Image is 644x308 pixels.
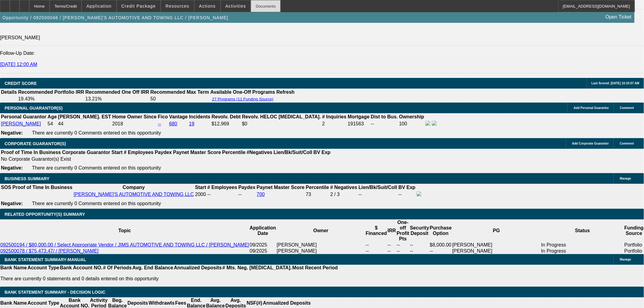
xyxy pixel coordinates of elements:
b: [PERSON_NAME]. EST [58,114,111,119]
td: 09/2025 [249,248,276,254]
span: Bank Statement Summary - Decision Logic [5,290,106,295]
b: Incidents [189,114,210,119]
td: 2000 [195,191,206,198]
span: Comment [620,106,634,110]
span: CREDIT SCORE [5,81,37,86]
td: -- [387,242,397,248]
td: -- [410,242,429,248]
th: Most Recent Period [292,265,338,271]
button: Credit Package [117,0,160,12]
td: 100 [399,121,425,127]
span: There are currently 0 Comments entered on this opportunity [32,165,161,170]
button: Actions [194,0,220,12]
td: 44 [58,121,111,127]
span: BANK STATEMENT SUMMARY-MANUAL [5,257,86,262]
b: Vantage [169,114,188,119]
a: [PERSON_NAME] [1,121,41,126]
th: Proof of Time In Business [1,149,61,156]
b: Fico [158,114,168,119]
th: IRR [387,219,397,242]
div: 73 [306,192,329,197]
b: BV Exp [398,185,415,190]
td: 13.21% [85,96,149,102]
span: Manage [620,177,631,180]
a: [PERSON_NAME]'S AUTOMOTIVE AND TOWING LLC [74,192,194,197]
td: -- [429,248,452,254]
th: SOS [1,184,12,191]
th: Application Date [249,219,276,242]
span: Actions [199,4,216,9]
td: 2 [322,121,347,127]
td: -- [366,248,387,254]
th: Recommended Portfolio IRR [18,89,84,95]
b: Personal Guarantor [1,114,46,119]
span: Add Personal Guarantor [574,106,609,110]
span: Comment [620,142,634,145]
b: Lien/Bk/Suit/Coll [359,185,397,190]
a: 700 [257,192,265,197]
td: In Progress [541,248,624,254]
b: Percentile [306,185,329,190]
th: Funding Source [624,219,644,242]
td: -- [410,248,429,254]
span: -- [207,192,211,197]
th: Avg. End Balance [132,265,174,271]
th: Details [1,89,17,95]
td: 50 [150,96,209,102]
b: Negative: [1,165,23,170]
th: Account Type [27,265,60,271]
b: # Negatives [330,185,357,190]
th: Bank Account NO. [60,265,103,271]
b: Negative: [1,130,23,135]
a: Open Ticket [603,12,634,22]
b: # Employees [207,185,237,190]
a: -- [158,121,161,126]
span: Add Corporate Guarantor [572,142,609,145]
b: # Inquiries [322,114,346,119]
b: Paynet Master Score [257,185,304,190]
td: No Corporate Guarantor(s) Exist [1,156,333,162]
td: $12,969 [211,121,241,127]
img: facebook-icon.png [425,121,430,126]
a: 092500194 / $80,000.00 / Select Appropriate Vendor / JIMS AUTOMOTIVE AND TOWING LLC / [PERSON_NAME] [0,242,249,247]
td: 54 [47,121,57,127]
span: Manage [620,258,631,261]
b: Start [195,185,206,190]
td: In Progress [541,242,624,248]
td: Portfolio [624,242,644,248]
th: One-off Profit Pts [396,219,410,242]
th: Status [541,219,624,242]
b: Negative: [1,201,23,206]
b: Dist to Bus. [371,114,398,119]
td: -- [238,191,256,198]
b: Paydex [238,185,255,190]
span: 2018 [112,121,123,126]
b: Corporate Guarantor [62,150,110,155]
b: Company [123,185,145,190]
td: 191563 [348,121,370,127]
b: Start [111,150,122,155]
span: Application [86,4,111,9]
td: -- [358,191,397,198]
button: Application [82,0,116,12]
b: Lien/Bk/Suit/Coll [274,150,312,155]
td: -- [387,248,397,254]
b: Revolv. Debt [212,114,241,119]
td: [PERSON_NAME] [452,248,541,254]
b: Revolv. HELOC [MEDICAL_DATA]. [242,114,321,119]
th: Purchase Option [429,219,452,242]
b: Age [47,114,57,119]
a: 680 [169,121,177,126]
span: Last Scored: [DATE] 10:10:57 AM [592,82,639,85]
span: BUSINESS SUMMARY [5,176,49,181]
td: [PERSON_NAME] [276,242,365,248]
span: CORPORATE GUARANTOR(S) [5,141,66,146]
td: -- [396,248,410,254]
b: # Employees [124,150,154,155]
b: Percentile [222,150,245,155]
th: Security Deposit [410,219,429,242]
th: Recommended Max Term [150,89,209,95]
a: 19 [189,121,194,126]
th: Refresh [276,89,295,95]
button: 27 Programs (11 Funding Source) [210,96,275,102]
